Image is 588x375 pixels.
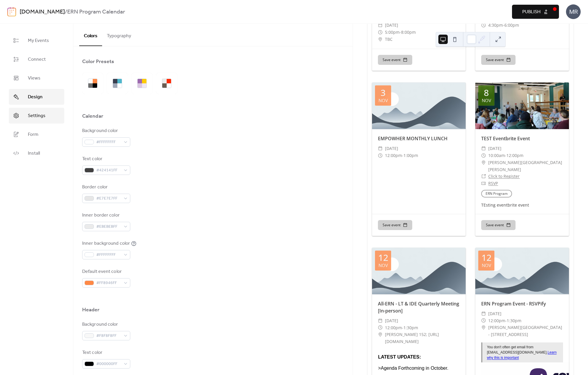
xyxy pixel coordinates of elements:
span: 6:00pm [504,22,519,29]
span: #F8F8F8FF [96,332,121,339]
a: Learn why this is important [487,350,556,360]
span: Publish [522,9,540,16]
div: Background color [82,321,129,328]
div: ​ [481,317,486,324]
div: EMPOWHER MONTHLY LUNCH [372,135,466,142]
div: Border color [82,184,129,191]
span: #FFFFFFFF [96,251,121,259]
button: Save event [378,220,412,230]
a: Design [9,89,64,105]
a: My Events [9,33,64,48]
div: 12 [481,253,491,262]
div: ​ [481,22,486,29]
div: 8 [484,88,489,97]
div: ERN Program Event - RSVPify [475,300,569,307]
div: ​ [481,145,486,152]
span: My Events [28,37,49,44]
div: ​ [481,173,486,180]
div: ​ [378,36,383,43]
div: Inner background color [82,240,130,247]
span: - [400,29,401,36]
div: Nov [482,98,491,103]
a: Connect [9,51,64,67]
div: ​ [481,159,486,166]
span: 12:00pm [506,152,523,159]
span: 1:00pm [403,152,418,159]
div: Nov [482,263,491,268]
span: #FFFFFFFF [96,139,121,146]
a: Form [9,126,64,142]
span: - [402,324,403,331]
div: Calendar [82,113,103,120]
div: Nov [379,98,388,103]
img: logo [7,7,16,16]
div: ​ [378,152,383,159]
div: Default event color [82,268,129,275]
span: 8:00pm [401,29,416,36]
div: ​ [481,324,486,331]
span: 1:30pm [403,324,418,331]
span: [DATE] [488,310,501,317]
span: 12:00pm [488,317,505,324]
div: Nov [379,263,388,268]
div: Background color [82,127,129,134]
div: Text color [82,349,129,356]
span: - [503,22,504,29]
span: [DATE] [385,22,398,29]
div: ​ [481,310,486,317]
span: #FF8946FF [96,280,121,287]
div: You don't often get email from [EMAIL_ADDRESS][DOMAIN_NAME]. [487,344,559,360]
span: Views [28,75,40,82]
span: - [402,152,403,159]
span: Design [28,94,43,101]
div: ​ [378,22,383,29]
div: ​ [481,180,486,187]
div: ​ [378,317,383,324]
div: TEsting eventbrite event [475,202,569,208]
div: 3 [381,88,386,97]
span: [DATE] [385,317,398,324]
span: 5:00pm [385,29,400,36]
button: Colors [79,24,102,46]
div: ​ [481,152,486,159]
span: 1:30pm [507,317,521,324]
button: Save event [481,220,516,230]
span: #424141FF [96,167,121,174]
b: LATEST UPDATES: [378,354,421,359]
a: TEST Eventbrite Event [481,135,530,142]
span: #000000FF [96,361,121,368]
a: Views [9,70,64,86]
div: Header [82,306,100,313]
div: 12 [378,253,388,262]
span: - [505,317,507,324]
div: ​ [378,145,383,152]
div: ​ [378,29,383,36]
div: Color Presets [82,58,114,65]
span: [PERSON_NAME] 152; [URL][DOMAIN_NAME] [385,331,460,345]
div: All-ERN - LT & IDE Quarterly Meeting [In-person] [372,300,466,314]
span: Install [28,150,40,157]
b: ERN Program Calendar [67,6,125,18]
a: [DOMAIN_NAME] [20,6,65,18]
a: Settings [9,108,64,124]
div: ​ [378,331,383,338]
span: Settings [28,112,45,119]
span: #E7E7E7FF [96,195,121,202]
button: Publish [512,5,559,19]
span: - [505,152,506,159]
div: Inner border color [82,212,129,219]
a: Install [9,145,64,161]
a: Click to Register [488,173,520,179]
a: RSVP [488,180,498,186]
span: Form [28,131,38,138]
span: Connect [28,56,46,63]
span: 10:00am [488,152,505,159]
span: 4:30pm [488,22,503,29]
span: TBC [385,36,393,43]
div: Text color [82,156,129,163]
span: 12:00pm [385,324,402,331]
button: Save event [378,55,412,65]
span: >Agenda Forthcoming in October. [378,365,448,372]
span: #EBEBEBFF [96,223,121,230]
b: / [65,6,67,18]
